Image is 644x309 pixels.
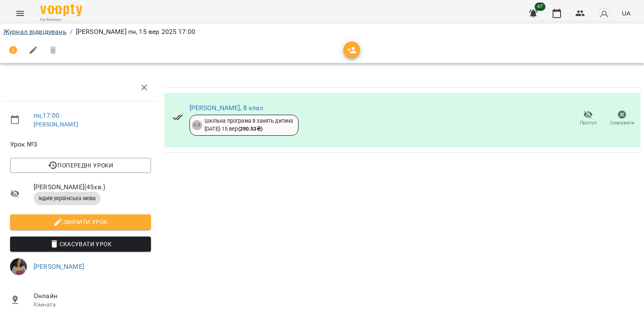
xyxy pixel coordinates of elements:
img: avatar_s.png [598,8,610,19]
nav: breadcrumb [3,27,641,37]
div: 0.8 [192,120,202,130]
span: Прогул [580,119,597,126]
a: пн , 17:00 [34,111,60,119]
span: Урок №3 [10,139,151,149]
button: Змінити урок [10,214,151,229]
span: For Business [40,17,82,23]
button: Скасувати [605,107,639,130]
button: Скасувати Урок [10,237,151,252]
button: UA [618,5,634,21]
b: ( 290.53 ₴ ) [238,126,262,132]
a: [PERSON_NAME] [34,263,84,270]
span: Змінити урок [17,217,144,227]
a: [PERSON_NAME] [34,121,78,128]
img: 4d3bcc947d56d787aa4798069d7b122d.jpg [10,258,27,275]
span: Попередні уроки [17,160,144,170]
span: Індив українська мова [34,195,101,202]
li: / [70,27,73,37]
p: Кімната [34,301,151,309]
button: Попередні уроки [10,158,151,173]
span: [PERSON_NAME] ( 45 хв. ) [34,182,151,192]
p: [PERSON_NAME] пн, 15 вер 2025 17:00 [76,27,195,37]
a: [PERSON_NAME], 8 клас [190,104,263,112]
img: Voopty Logo [40,4,82,16]
span: Скасувати Урок [17,239,144,249]
button: Menu [10,3,30,23]
div: Шкільна програма 8 занять дитина [DATE] - 15 вер [205,117,293,133]
span: UA [622,9,631,18]
span: Скасувати [610,119,634,126]
button: Прогул [571,107,605,130]
span: 47 [535,3,545,11]
a: Журнал відвідувань [3,28,67,36]
span: Онлайн [34,291,151,301]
